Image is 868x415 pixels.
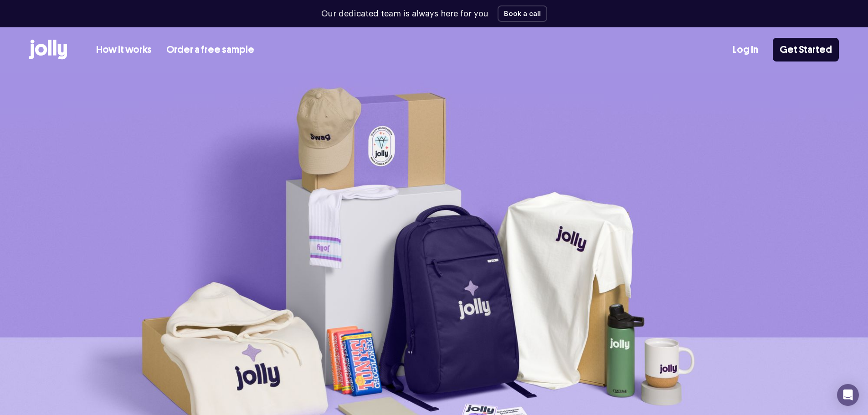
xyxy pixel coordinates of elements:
[498,5,547,22] button: Book a call
[166,42,254,57] a: Order a free sample
[773,38,839,61] a: Get Started
[733,42,758,57] a: Log In
[321,8,488,20] p: Our dedicated team is always here for you
[96,42,152,57] a: How it works
[837,384,859,406] div: Open Intercom Messenger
